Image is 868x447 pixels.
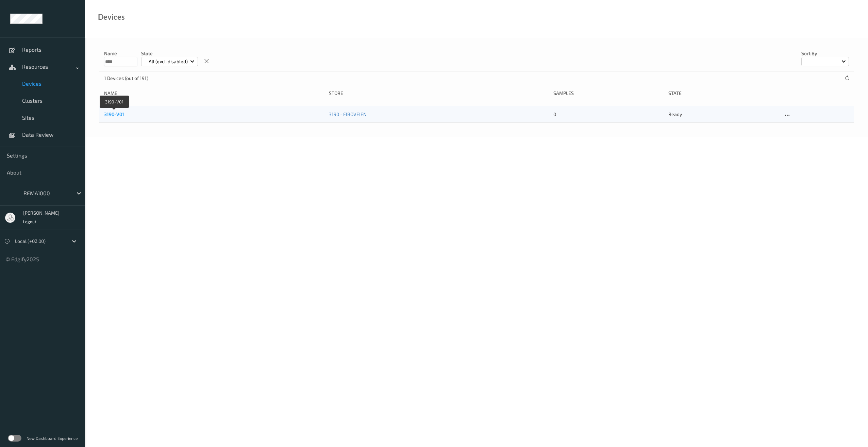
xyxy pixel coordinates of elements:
[104,75,155,82] p: 1 Devices (out of 191)
[553,111,663,118] div: 0
[141,50,198,57] p: State
[668,111,778,118] p: ready
[553,90,663,97] div: Samples
[98,14,125,20] div: Devices
[329,90,549,97] div: Store
[329,111,367,117] a: 3190 - FIBOVEIEN
[104,111,124,117] a: 3190-V01
[801,50,849,57] p: Sort by
[104,90,324,97] div: Name
[146,58,190,65] p: All (excl. disabled)
[104,50,137,57] p: Name
[668,90,778,97] div: State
